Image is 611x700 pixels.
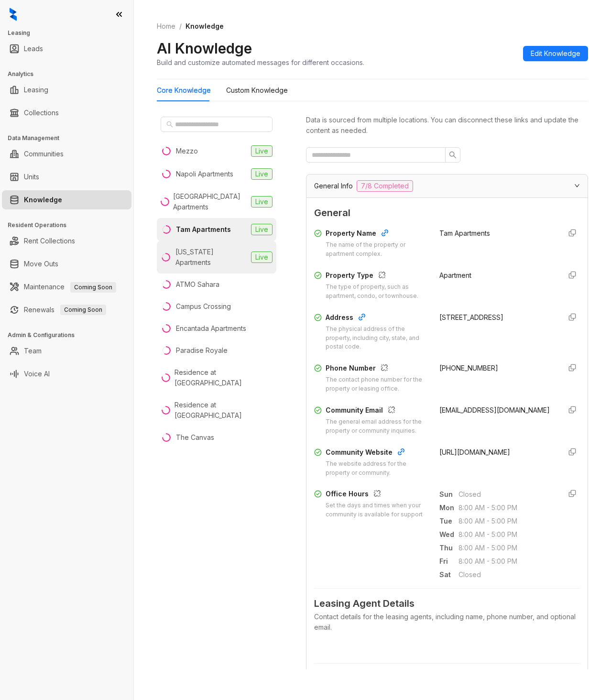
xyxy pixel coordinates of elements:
h3: Resident Operations [8,221,133,230]
span: search [166,121,173,128]
span: [URL][DOMAIN_NAME] [439,448,510,456]
span: 8:00 AM - 5:00 PM [458,543,553,553]
div: [GEOGRAPHIC_DATA] Apartments [173,191,247,212]
div: Community Website [326,447,428,459]
span: Live [251,196,273,208]
h3: Analytics [8,70,133,78]
span: Tue [439,516,458,526]
div: Data is sourced from multiple locations. You can disconnect these links and update the content as... [306,115,588,136]
span: [PHONE_NUMBER] [439,364,498,372]
span: [EMAIL_ADDRESS][DOMAIN_NAME] [439,406,550,414]
li: Maintenance [2,277,131,296]
div: Campus Crossing [176,301,231,312]
div: Residence at [GEOGRAPHIC_DATA] [175,400,273,421]
a: Knowledge [24,190,62,209]
span: 8:00 AM - 5:00 PM [458,556,553,567]
a: Team [24,341,42,361]
span: Leasing Agent Details [314,596,580,611]
div: The website address for the property or community. [326,459,428,478]
span: Mon [439,503,458,513]
div: The type of property, such as apartment, condo, or townhouse. [326,283,428,301]
h2: AI Knowledge [157,39,252,57]
li: Move Outs [2,254,131,273]
span: 7/8 Completed [357,180,413,192]
div: Encantada Apartments [176,323,246,334]
span: Coming Soon [70,282,116,293]
h3: Leasing [8,29,133,37]
span: 8:00 AM - 5:00 PM [458,516,553,526]
div: The general email address for the property or community inquiries. [326,417,428,436]
div: [STREET_ADDRESS] [439,312,553,323]
h3: Admin & Configurations [8,331,133,339]
li: Units [2,167,131,186]
div: Build and customize automated messages for different occasions. [157,57,364,67]
div: The physical address of the property, including city, state, and postal code. [326,325,428,352]
a: Leads [24,39,43,58]
a: Collections [24,103,59,122]
div: Contact details for the leasing agents, including name, phone number, and optional email. [314,612,580,633]
span: General Info [314,181,353,191]
div: Office Hours [326,489,428,501]
li: Leasing [2,80,131,99]
a: Units [24,167,39,186]
span: Knowledge [185,22,224,30]
div: [US_STATE] Apartments [175,247,247,268]
li: / [179,21,182,32]
div: Property Name [326,228,428,241]
h3: Data Management [8,134,133,142]
a: Communities [24,144,64,164]
div: The name of the property or apartment complex. [326,241,428,259]
div: General Info7/8 Completed [306,175,588,197]
span: Closed [458,569,553,580]
li: Communities [2,144,131,164]
span: Edit Knowledge [531,48,580,59]
a: Home [155,21,177,32]
li: Voice AI [2,364,131,383]
a: RenewalsComing Soon [24,300,106,319]
img: logo [10,8,17,21]
span: Sun [439,489,458,500]
div: Mezzo [176,146,198,156]
div: Set the days and times when your community is available for support [326,501,428,519]
span: Live [251,252,273,263]
span: Tam Apartments [439,229,490,237]
span: expanded [574,183,580,188]
span: 8:00 AM - 5:00 PM [458,529,553,540]
div: Address [326,312,428,325]
span: Live [251,145,273,157]
div: Tam Apartments [176,224,231,235]
a: Leasing [24,80,48,99]
div: The contact phone number for the property or leasing office. [326,375,428,394]
span: Thu [439,543,458,553]
li: Rent Collections [2,231,131,251]
span: Live [251,168,273,180]
div: Property Type [326,270,428,283]
span: 8:00 AM - 5:00 PM [458,503,553,513]
span: Coming Soon [60,305,106,315]
span: Wed [439,529,458,540]
span: Live [251,224,273,235]
span: Closed [458,489,553,500]
li: Renewals [2,300,131,319]
div: Core Knowledge [157,85,211,96]
div: The Canvas [176,432,214,443]
div: Paradise Royale [176,345,228,356]
div: ATMO Sahara [176,279,219,290]
div: Napoli Apartments [176,169,233,179]
span: Sat [439,569,458,580]
span: General [314,206,580,220]
li: Team [2,341,131,361]
span: Apartment [439,271,471,279]
div: Community Email [326,405,428,417]
a: Rent Collections [24,231,75,251]
a: Voice AI [24,364,50,383]
li: Collections [2,103,131,122]
li: Leads [2,39,131,58]
span: Fri [439,556,458,567]
div: Phone Number [326,363,428,375]
li: Knowledge [2,190,131,209]
div: Custom Knowledge [226,85,288,96]
div: Residence at [GEOGRAPHIC_DATA] [175,367,273,388]
span: search [449,151,457,159]
a: Move Outs [24,254,58,273]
